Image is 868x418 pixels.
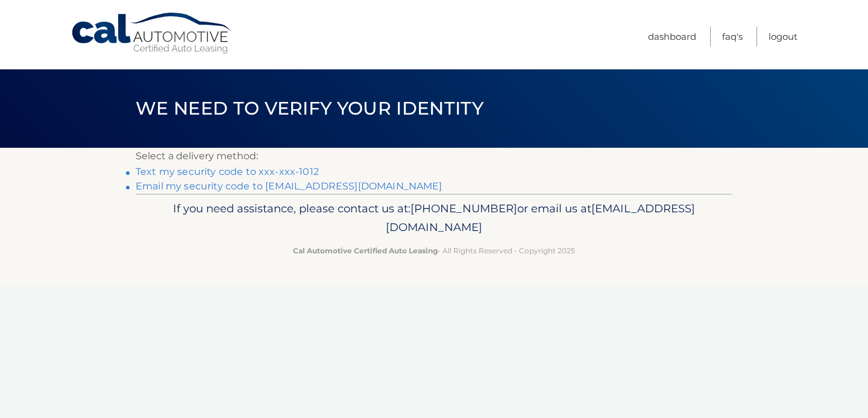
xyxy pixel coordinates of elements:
a: Text my security code to xxx-xxx-1012 [136,166,319,177]
p: If you need assistance, please contact us at: or email us at [143,199,725,238]
p: - All Rights Reserved - Copyright 2025 [143,244,725,257]
a: Logout [769,27,797,46]
strong: Cal Automotive Certified Auto Leasing [293,246,438,255]
span: We need to verify your identity [136,97,483,119]
p: Select a delivery method: [136,148,732,165]
a: FAQ's [722,27,743,46]
a: Email my security code to [EMAIL_ADDRESS][DOMAIN_NAME] [136,180,442,192]
span: [PHONE_NUMBER] [410,201,517,215]
a: Dashboard [648,27,696,46]
a: Cal Automotive [71,12,233,55]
